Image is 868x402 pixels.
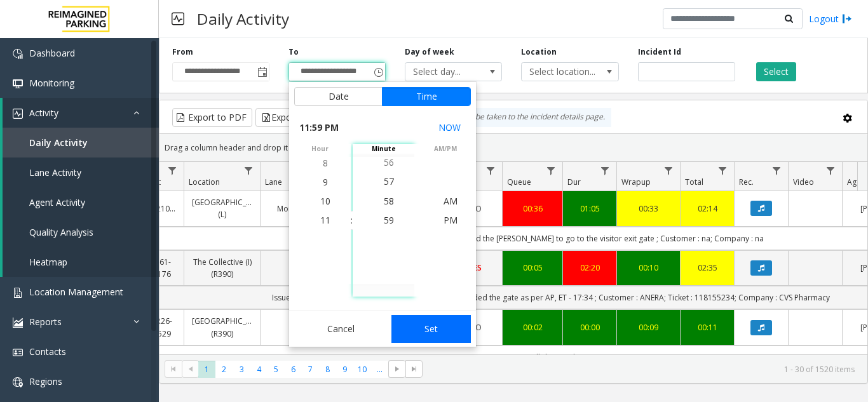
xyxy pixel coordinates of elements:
[384,194,394,206] span: 58
[302,361,319,378] span: Page 7
[384,156,394,168] span: 56
[625,262,672,274] a: 00:10
[13,79,23,89] img: 'icon'
[29,375,62,387] span: Regions
[521,46,557,58] label: Location
[638,46,681,58] label: Incident Id
[351,214,353,227] div: :
[159,162,867,354] div: Data table
[255,108,339,127] button: Export to Excel
[13,109,23,119] img: 'icon'
[336,361,353,378] span: Page 9
[567,177,581,187] span: Dur
[571,203,609,215] a: 01:05
[688,321,726,333] a: 00:11
[268,203,346,215] a: Monthly only exit
[688,262,726,274] div: 02:35
[382,87,471,106] button: Time tab
[809,12,852,25] a: Logout
[192,315,252,339] a: [GEOGRAPHIC_DATA] (R390)
[172,3,184,34] img: pageIcon
[323,176,328,188] span: 9
[405,63,482,81] span: Select day...
[29,196,85,208] span: Agent Activity
[510,321,555,333] div: 00:02
[793,177,814,187] span: Video
[510,262,555,274] a: 00:05
[625,321,672,333] a: 00:09
[159,137,867,159] div: Drag a column header and drop it here to group by that column
[688,203,726,215] a: 02:14
[392,364,402,374] span: Go to the next page
[192,256,252,280] a: The Collective (I) (R390)
[409,364,419,374] span: Go to the last page
[13,318,23,328] img: 'icon'
[323,157,328,169] span: 8
[3,157,159,187] a: Lane Activity
[172,108,252,127] button: Export to PDF
[233,361,250,378] span: Page 3
[29,286,123,298] span: Location Management
[294,87,383,106] button: Date tab
[543,162,560,179] a: Queue Filter Menu
[414,144,476,154] span: AM/PM
[299,119,339,137] span: 11:59 PM
[29,137,88,149] span: Daily Activity
[842,12,852,25] img: logout
[347,108,611,127] div: By clicking Incident row you will be taken to the incident details page.
[739,177,754,187] span: Rec.
[388,360,405,378] span: Go to the next page
[320,214,330,226] span: 11
[13,288,23,298] img: 'icon'
[29,345,66,358] span: Contacts
[189,177,220,187] span: Location
[294,315,388,343] button: Cancel
[371,361,388,378] span: Page 11
[289,144,351,154] span: hour
[597,162,614,179] a: Dur Filter Menu
[354,361,371,378] span: Page 10
[285,361,302,378] span: Page 6
[29,316,62,328] span: Reports
[507,177,531,187] span: Queue
[192,196,252,220] a: [GEOGRAPHIC_DATA] (L)
[405,46,454,58] label: Day of week
[371,63,385,81] span: Toggle popup
[522,63,599,81] span: Select location...
[320,195,330,207] span: 10
[29,77,74,89] span: Monitoring
[172,46,193,58] label: From
[13,49,23,59] img: 'icon'
[384,175,394,187] span: 57
[444,214,458,226] span: PM
[153,203,176,215] a: L21077700
[571,262,609,274] div: 02:20
[625,203,672,215] div: 00:33
[621,177,651,187] span: Wrapup
[3,187,159,217] a: Agent Activity
[433,116,466,139] button: Select now
[13,347,23,358] img: 'icon'
[3,217,159,247] a: Quality Analysis
[265,177,282,187] span: Lane
[268,321,346,333] a: Exit 2
[444,195,458,207] span: AM
[510,203,555,215] a: 00:36
[353,144,414,154] span: minute
[153,256,176,280] a: I61-176
[822,162,839,179] a: Video Filter Menu
[268,361,285,378] span: Page 5
[215,361,233,378] span: Page 2
[191,3,295,34] h3: Daily Activity
[3,128,159,157] a: Daily Activity
[240,162,257,179] a: Location Filter Menu
[153,315,176,339] a: R26-529
[384,214,394,226] span: 59
[29,226,93,238] span: Quality Analysis
[29,166,81,178] span: Lane Activity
